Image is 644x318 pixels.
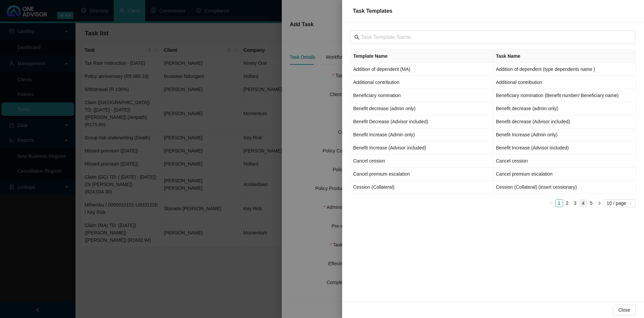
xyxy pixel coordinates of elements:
[618,306,630,314] span: Close
[351,168,493,181] td: Cancel premium escalation
[351,154,493,168] td: Cancel cession
[580,199,587,207] a: 4
[351,102,493,115] td: Benefit decrease (admin only)
[587,199,595,207] li: 5
[351,181,493,194] td: Cession (Collateral)
[351,50,493,63] th: Template Name
[595,199,603,207] button: right
[354,35,360,40] span: search
[493,102,636,115] td: Benefit decrease (admin only)
[555,199,563,207] li: 1
[351,63,493,76] td: Addition of dependent (MA)
[563,199,571,207] li: 2
[351,76,493,89] td: Additional contribution
[493,76,636,89] td: Additional contribution
[571,199,579,207] li: 3
[547,199,555,207] li: Previous Page
[361,33,627,41] input: Task Template Name
[579,199,587,207] li: 4
[572,199,579,207] a: 3
[493,141,636,154] td: Benefit Increase (Advisor included)
[493,181,636,194] td: Cession (Collateral) (insert cessionary)
[604,199,636,207] div: Page Size
[351,128,493,141] td: Benefit Increase (Admin only)
[563,199,571,207] a: 2
[353,8,392,14] span: Task Templates
[493,154,636,168] td: Cancel cession
[597,201,601,205] span: right
[351,141,493,154] td: Benefit Increase (Advisor included)
[555,199,563,207] a: 1
[613,305,636,315] button: Close
[493,50,636,63] th: Task Name
[588,199,595,207] a: 5
[607,199,633,207] span: 10 / page
[493,168,636,181] td: Cancel premium escalation
[493,115,636,128] td: Benefit decrease (Advisor included)
[595,199,603,207] li: Next Page
[549,201,553,205] span: left
[351,115,493,128] td: Benefit Decrease (Advisor included)
[547,199,555,207] button: left
[493,63,636,76] td: Addition of dependent (type dependents name )
[493,128,636,141] td: Benefit Increase (Admin only)
[493,89,636,102] td: Beneficiary nomination (Benefit number/ Beneficiary name)
[351,89,493,102] td: Beneficiary nomination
